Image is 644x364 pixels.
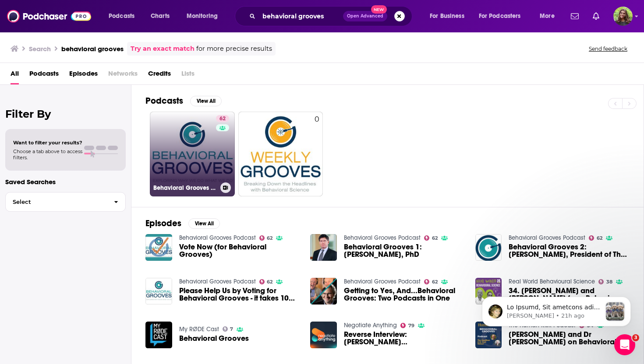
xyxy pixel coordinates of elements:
a: Behavioral Grooves Podcast [179,278,256,285]
span: 62 [597,236,602,240]
a: 79 [400,323,414,328]
a: Reverse Interview: Kwame Christian, Esq. On Compassionate Curiosity - Behavioral Grooves Interview [344,331,465,346]
a: 62Behavioral Grooves Podcast [150,112,235,196]
a: Behavioral Grooves Podcast [344,234,421,241]
img: 34. Tim and Kurt from Behavioral Grooves [475,278,502,304]
span: 62 [432,236,438,240]
a: Credits [148,66,171,84]
button: Open AdvancedNew [343,11,387,21]
button: open menu [534,9,566,23]
span: 3 [632,334,639,341]
a: Podcasts [29,66,59,84]
button: open menu [180,9,229,23]
a: Behavioral Grooves [179,335,249,342]
button: View All [188,218,220,229]
a: Behavioral Grooves Podcast [179,234,256,241]
span: Open Advanced [347,14,383,18]
img: Behavioral Grooves 2: Chad Emerson, President of The 421 [475,234,502,261]
span: Behavioral Grooves 1: [PERSON_NAME], PhD [344,243,465,258]
div: Search podcasts, credits, & more... [243,6,421,26]
img: Getting to Yes, And...Behavioral Grooves: Two Podcasts in One [310,278,337,304]
span: New [371,5,387,14]
a: 0 [238,112,323,196]
button: Select [5,192,126,212]
a: Behavioral Grooves 2: Chad Emerson, President of The 421 [509,243,630,258]
span: Want to filter your results? [13,140,82,146]
img: Vote Now (for Behavioral Grooves) [145,234,172,261]
h2: Episodes [145,218,181,229]
button: Show profile menu [613,7,633,26]
a: PodcastsView All [145,95,222,106]
a: EpisodesView All [145,218,220,229]
span: Getting to Yes, And...Behavioral Grooves: Two Podcasts in One [344,287,465,302]
img: Behavioral Grooves 1: James Heyman, PhD [310,234,337,261]
span: Networks [108,66,138,84]
a: Try an exact match [131,44,195,54]
a: Charts [145,9,175,23]
span: Charts [151,10,170,22]
a: My RØDE Cast [179,325,219,333]
a: Vote Now (for Behavioral Grooves) [179,243,300,258]
a: All [11,66,19,84]
span: More [540,10,555,22]
span: 62 [267,236,272,240]
div: 0 [315,115,319,193]
span: For Podcasters [479,10,521,22]
span: Lists [181,66,195,84]
a: Negotiate Anything [344,322,397,329]
a: 62 [259,279,273,284]
h2: Podcasts [145,95,183,106]
span: 7 [230,327,233,331]
a: 7 [223,326,234,332]
button: open menu [424,9,475,23]
a: Behavioral Grooves Podcast [509,234,585,241]
span: 62 [267,280,272,284]
a: 62 [424,279,438,284]
input: Search podcasts, credits, & more... [259,9,343,23]
span: 62 [219,115,226,123]
h3: Search [29,45,51,53]
a: 62 [216,115,229,122]
a: Show notifications dropdown [589,9,603,24]
button: open menu [473,9,534,23]
span: Podcasts [109,10,134,22]
a: Episodes [69,66,98,84]
span: Logged in as reagan34226 [613,7,633,26]
img: Please Help Us by Voting for Behavioral Grooves - it takes 10 seconds [145,278,172,304]
img: Behavioral Grooves [145,322,172,348]
span: For Business [430,10,464,22]
span: Behavioral Grooves 2: [PERSON_NAME], President of The 421 [509,243,630,258]
a: 62 [424,235,438,241]
span: Monitoring [187,10,218,22]
h3: behavioral grooves [61,45,124,53]
img: Podchaser - Follow, Share and Rate Podcasts [7,8,91,24]
iframe: Intercom live chat [614,334,635,355]
a: Show notifications dropdown [567,9,582,24]
a: 62 [589,235,602,241]
button: Send feedback [586,45,630,52]
h2: Filter By [5,108,126,120]
a: Behavioral Grooves 1: James Heyman, PhD [344,243,465,258]
span: Please Help Us by Voting for Behavioral Grooves - it takes 10 seconds [179,287,300,302]
span: Select [6,199,107,205]
a: Reverse Interview: Kwame Christian, Esq. On Compassionate Curiosity - Behavioral Grooves Interview [310,322,337,348]
button: open menu [103,9,146,23]
a: Real World Behavioural Science [509,278,595,285]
